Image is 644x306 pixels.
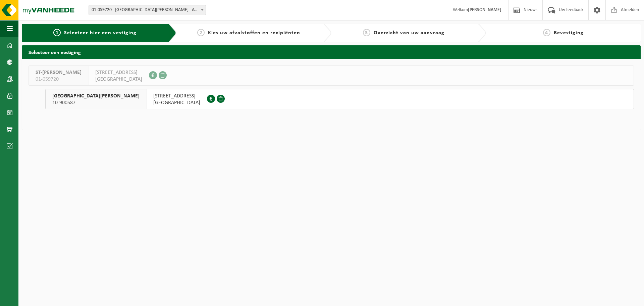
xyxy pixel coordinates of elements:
span: [GEOGRAPHIC_DATA][PERSON_NAME] [52,93,140,99]
span: Kies uw afvalstoffen en recipiënten [208,30,300,36]
span: [STREET_ADDRESS] [95,69,142,76]
span: 1 [53,29,61,36]
button: [GEOGRAPHIC_DATA][PERSON_NAME] 10-900587 [STREET_ADDRESS][GEOGRAPHIC_DATA] [45,89,634,109]
span: 4 [543,29,550,36]
span: 3 [363,29,370,36]
span: Overzicht van uw aanvraag [374,30,444,36]
span: [STREET_ADDRESS] [153,93,200,99]
span: 01-059720 - ST-JAN BERCHMANSCOLLEGE - AVELGEM [89,5,206,15]
span: ST-[PERSON_NAME] [36,69,82,76]
span: 2 [197,29,205,36]
span: Selecteer hier een vestiging [64,30,137,36]
strong: [PERSON_NAME] [468,7,501,12]
span: 10-900587 [52,99,140,106]
h2: Selecteer een vestiging [22,45,641,58]
span: 01-059720 - ST-JAN BERCHMANSCOLLEGE - AVELGEM [89,5,206,15]
span: [GEOGRAPHIC_DATA] [153,99,200,106]
span: Bevestiging [554,30,584,36]
span: 01-059720 [36,76,82,83]
span: [GEOGRAPHIC_DATA] [95,76,142,83]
